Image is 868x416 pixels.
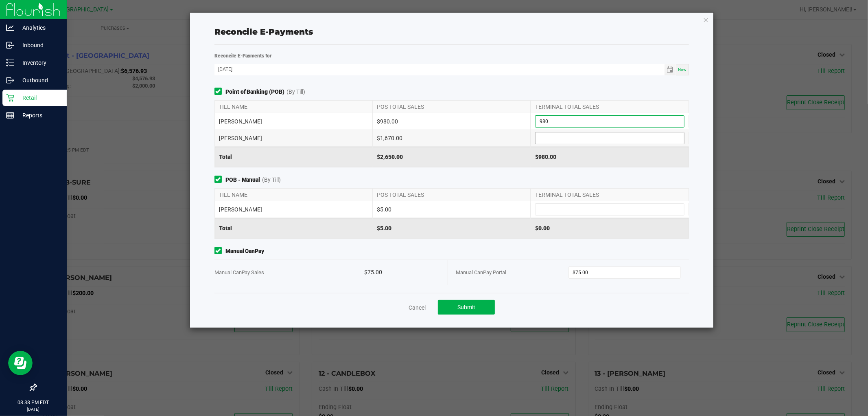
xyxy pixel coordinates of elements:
inline-svg: Reports [6,111,14,119]
p: Reports [14,110,63,120]
div: $2,650.00 [373,147,531,167]
inline-svg: Outbound [6,76,14,84]
p: [DATE] [4,406,63,412]
p: Inventory [14,58,63,68]
p: 08:38 PM EDT [4,399,63,406]
button: Submit [438,300,495,315]
div: $1,670.00 [373,130,531,146]
p: Inbound [14,40,63,50]
div: $980.00 [531,147,689,167]
iframe: Resource center [8,351,33,375]
div: TILL NAME [214,189,373,201]
p: Analytics [14,23,63,33]
p: Outbound [14,75,63,85]
div: [PERSON_NAME] [214,113,373,130]
div: TILL NAME [214,101,373,113]
inline-svg: Inventory [6,59,14,67]
span: Manual CanPay Portal [456,269,507,275]
strong: Reconcile E-Payments for [214,53,272,59]
inline-svg: Inbound [6,41,14,49]
inline-svg: Analytics [6,24,14,32]
span: Now [678,67,687,72]
div: Reconcile E-Payments [214,26,689,38]
form-toggle: Include in reconciliation [214,176,225,184]
inline-svg: Retail [6,94,14,102]
div: Total [214,147,373,167]
strong: Manual CanPay [225,247,265,255]
input: Date [214,64,665,74]
form-toggle: Include in reconciliation [214,247,225,255]
div: $0.00 [531,218,689,238]
span: Submit [457,304,475,310]
div: $980.00 [373,113,531,130]
div: POS TOTAL SALES [373,101,531,113]
div: TERMINAL TOTAL SALES [531,189,689,201]
a: Cancel [409,304,426,312]
div: TERMINAL TOTAL SALES [531,101,689,113]
span: (By Till) [262,176,281,184]
strong: Point of Banking (POB) [225,88,285,96]
div: $75.00 [364,260,439,285]
span: (By Till) [287,88,306,96]
div: $5.00 [373,201,531,218]
span: Manual CanPay Sales [214,269,265,275]
div: POS TOTAL SALES [373,189,531,201]
div: $5.00 [373,218,531,238]
form-toggle: Include in reconciliation [214,88,225,96]
span: Toggle calendar [665,64,676,75]
p: Retail [14,93,63,103]
div: [PERSON_NAME] [214,201,373,218]
div: [PERSON_NAME] [214,130,373,146]
div: Total [214,218,373,238]
strong: POB - Manual [225,176,260,184]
